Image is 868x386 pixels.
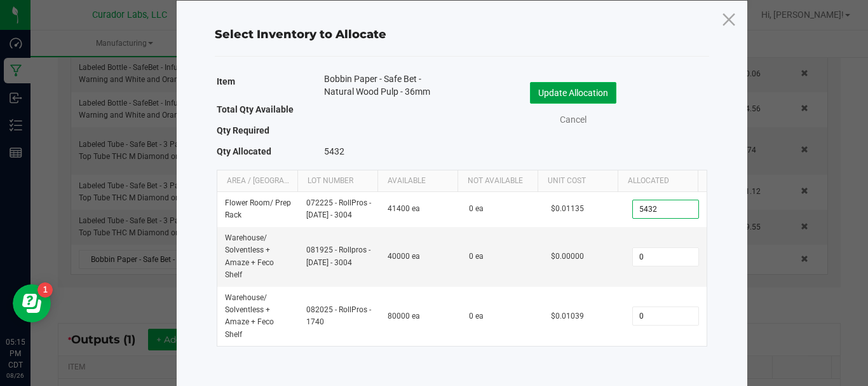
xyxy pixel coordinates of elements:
[217,100,294,118] label: Total Qty Available
[469,252,484,261] span: 0 ea
[551,204,584,213] span: $0.01135
[388,312,420,321] span: 80000 ea
[217,121,269,139] label: Qty Required
[217,142,271,160] label: Qty Allocated
[377,170,458,192] th: Available
[388,252,420,261] span: 40000 ea
[225,233,274,279] span: Warehouse / Solventless + Amaze + Feco Shelf
[324,72,442,98] span: Bobbin Paper - Safe Bet - Natural Wood Pulp - 36mm
[548,113,599,127] a: Cancel
[217,72,235,90] label: Item
[297,170,377,192] th: Lot Number
[217,170,297,192] th: Area / [GEOGRAPHIC_DATA]
[37,282,53,298] iframe: Resource center unread badge
[388,204,420,213] span: 41400 ea
[299,287,380,346] td: 082025 - RollPros - 1740
[215,27,386,41] span: Select Inventory to Allocate
[225,198,291,219] span: Flower Room / Prep Rack
[469,312,484,321] span: 0 ea
[538,170,618,192] th: Unit Cost
[530,82,616,104] button: Update Allocation
[618,170,698,192] th: Allocated
[225,293,274,339] span: Warehouse / Solventless + Amaze + Feco Shelf
[299,227,380,287] td: 081925 - Rollpros - [DATE] - 3004
[324,146,344,156] span: 5432
[13,284,51,322] iframe: Resource center
[551,312,584,321] span: $0.01039
[469,204,484,213] span: 0 ea
[458,170,538,192] th: Not Available
[551,252,584,261] span: $0.00000
[299,192,380,227] td: 072225 - RollPros - [DATE] - 3004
